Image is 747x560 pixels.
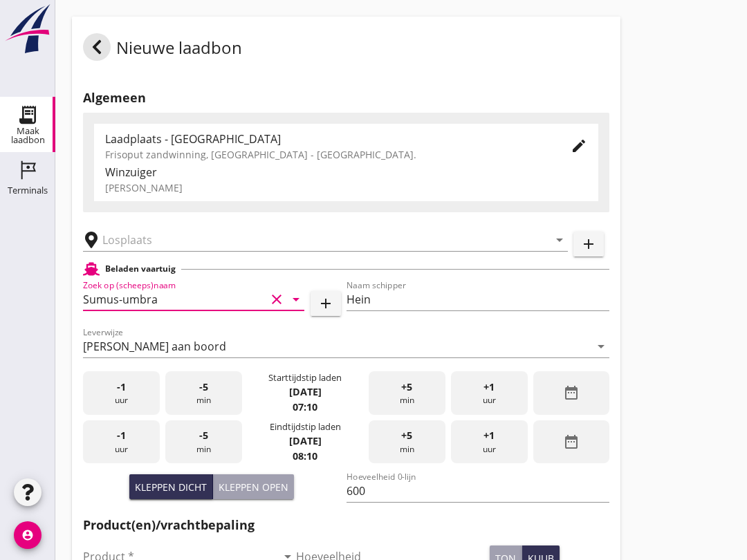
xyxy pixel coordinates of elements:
[571,138,587,154] i: edit
[117,428,126,443] span: -1
[593,338,609,355] i: arrow_drop_down
[401,380,412,395] span: +5
[117,380,126,395] span: -1
[102,229,529,251] input: Losplaats
[270,420,341,433] div: Eindtijdstip laden
[289,434,322,447] strong: [DATE]
[199,428,208,443] span: -5
[317,295,334,312] i: add
[213,474,294,499] button: Kleppen open
[483,428,495,443] span: +1
[105,263,176,275] h2: Beladen vaartuig
[293,449,317,463] strong: 08:10
[165,371,242,415] div: min
[580,236,597,252] i: add
[563,384,580,401] i: date_range
[105,180,587,195] div: [PERSON_NAME]
[3,3,53,55] img: logo-small.a267ee39.svg
[83,371,160,415] div: uur
[83,33,242,66] div: Nieuwe laadbon
[83,340,226,353] div: [PERSON_NAME] aan boord
[551,232,568,248] i: arrow_drop_down
[8,186,48,195] div: Terminals
[83,288,266,310] input: Zoek op (scheeps)naam
[563,433,580,450] i: date_range
[83,516,609,534] h2: Product(en)/vrachtbepaling
[83,88,609,107] h2: Algemeen
[451,371,528,415] div: uur
[14,521,41,549] i: account_circle
[401,428,412,443] span: +5
[268,291,285,308] i: clear
[369,420,445,464] div: min
[83,420,160,464] div: uur
[288,291,304,308] i: arrow_drop_down
[219,480,288,494] div: Kleppen open
[369,371,445,415] div: min
[347,288,610,310] input: Naam schipper
[135,480,207,494] div: Kleppen dicht
[347,480,610,502] input: Hoeveelheid 0-lijn
[268,371,342,384] div: Starttijdstip laden
[451,420,528,464] div: uur
[483,380,495,395] span: +1
[165,420,242,464] div: min
[289,385,322,398] strong: [DATE]
[105,164,587,180] div: Winzuiger
[105,147,548,162] div: Frisoput zandwinning, [GEOGRAPHIC_DATA] - [GEOGRAPHIC_DATA].
[105,131,548,147] div: Laadplaats - [GEOGRAPHIC_DATA]
[199,380,208,395] span: -5
[129,474,213,499] button: Kleppen dicht
[293,400,317,413] strong: 07:10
